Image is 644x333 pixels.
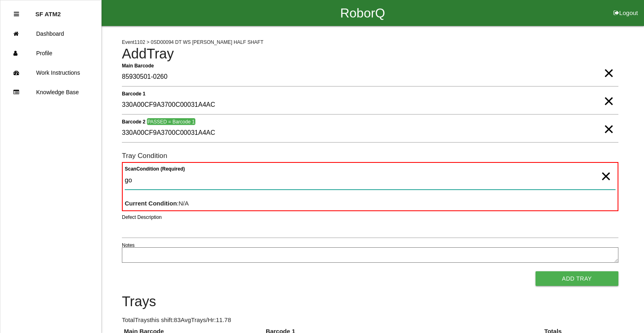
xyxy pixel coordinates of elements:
[122,152,618,160] h6: Tray Condition
[122,214,162,221] label: Defect Description
[122,91,145,96] b: Barcode 1
[14,4,19,24] div: Close
[0,63,101,82] a: Work Instructions
[603,57,614,73] span: Clear Input
[147,118,195,125] span: PASSED = Barcode 1
[0,24,101,43] a: Dashboard
[603,113,614,129] span: Clear Input
[536,271,618,286] button: Add Tray
[125,166,185,172] b: Scan Condition (Required)
[601,160,611,176] span: Clear Input
[122,39,263,45] span: Event 1102 > 0SD00094 DT WS [PERSON_NAME] HALF SHAFT
[122,242,134,249] label: Notes
[122,63,154,68] b: Main Barcode
[35,4,61,17] p: SF ATM2
[125,200,177,207] b: Current Condition
[0,43,101,63] a: Profile
[122,119,145,124] b: Barcode 2
[122,316,618,325] p: Total Trays this shift: 83 Avg Trays /Hr: 11.78
[125,200,189,207] span: : N/A
[122,46,618,62] h4: Add Tray
[603,85,614,101] span: Clear Input
[122,294,618,309] h4: Trays
[0,82,101,102] a: Knowledge Base
[122,68,618,86] input: Required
